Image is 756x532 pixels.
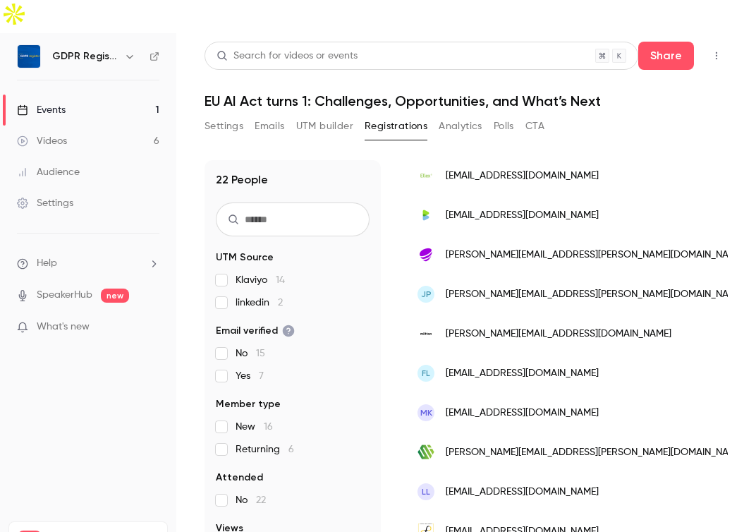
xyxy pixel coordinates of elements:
[17,103,66,117] div: Events
[101,289,129,303] span: new
[236,273,285,287] span: Klaviyo
[446,485,599,500] span: [EMAIL_ADDRESS][DOMAIN_NAME]
[446,248,744,262] span: [PERSON_NAME][EMAIL_ADDRESS][PERSON_NAME][DOMAIN_NAME]
[278,298,283,308] span: 2
[421,288,432,301] span: JP
[18,45,40,68] img: GDPR Register
[17,165,80,179] div: Audience
[37,256,57,271] span: Help
[417,167,434,184] img: ellex.legal
[422,367,430,380] span: FL
[638,42,694,70] button: Share
[37,320,90,334] span: What's new
[256,349,265,358] span: 15
[417,246,434,263] img: telia.ee
[236,296,283,310] span: linkedin
[236,442,294,457] span: Returning
[288,445,294,454] span: 6
[216,324,295,338] span: Email verified
[205,115,243,138] button: Settings
[236,369,264,383] span: Yes
[494,115,514,138] button: Polls
[216,471,263,485] span: Attended
[236,493,266,507] span: No
[255,115,284,138] button: Emails
[37,288,92,303] a: SpeakerHub
[17,196,73,210] div: Settings
[216,397,281,411] span: Member type
[439,115,482,138] button: Analytics
[276,275,285,285] span: 14
[446,287,744,302] span: [PERSON_NAME][EMAIL_ADDRESS][PERSON_NAME][DOMAIN_NAME]
[216,250,274,265] span: UTM Source
[446,327,671,341] span: [PERSON_NAME][EMAIL_ADDRESS][DOMAIN_NAME]
[217,49,358,64] div: Search for videos or events
[17,256,159,271] li: help-dropdown-opener
[142,321,159,334] iframe: Noticeable Trigger
[216,171,268,188] h1: 22 People
[52,49,118,64] h6: GDPR Register
[420,406,432,419] span: MK
[264,422,273,432] span: 16
[446,366,599,381] span: [EMAIL_ADDRESS][DOMAIN_NAME]
[236,420,273,434] span: New
[422,485,430,498] span: LL
[259,371,264,381] span: 7
[256,495,266,505] span: 22
[417,444,434,461] img: seamless.insure
[525,115,544,138] button: CTA
[446,208,599,223] span: [EMAIL_ADDRESS][DOMAIN_NAME]
[446,406,599,421] span: [EMAIL_ADDRESS][DOMAIN_NAME]
[236,346,265,361] span: No
[446,169,599,183] span: [EMAIL_ADDRESS][DOMAIN_NAME]
[446,445,744,460] span: [PERSON_NAME][EMAIL_ADDRESS][PERSON_NAME][DOMAIN_NAME]
[417,325,434,342] img: miltton.com
[365,115,427,138] button: Registrations
[296,115,353,138] button: UTM builder
[17,134,67,148] div: Videos
[417,207,434,224] img: bondora.com
[205,92,728,109] h1: EU AI Act turns 1: Challenges, Opportunities, and What’s Next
